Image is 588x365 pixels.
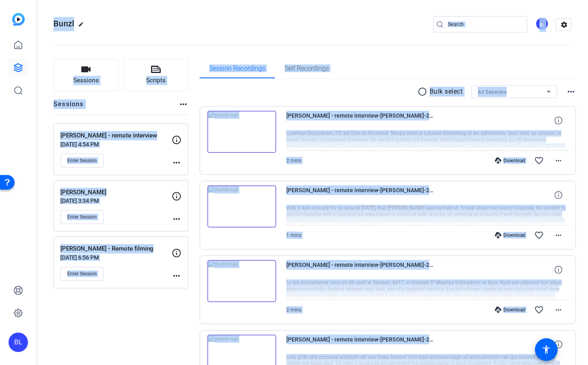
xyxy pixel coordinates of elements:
img: thumb-nail [207,111,276,153]
button: Enter Session [60,210,104,224]
span: [PERSON_NAME] - remote interview-[PERSON_NAME]-2025-09-25-10-37-25-419-0 [286,260,436,279]
mat-icon: accessibility [541,345,551,354]
mat-icon: favorite_border [534,230,544,240]
button: Enter Session [60,154,104,167]
mat-icon: more_horiz [554,156,563,165]
div: Download [491,232,529,238]
span: Sessions [73,76,99,85]
img: thumb-nail [207,185,276,228]
span: Enter Session [67,157,97,164]
span: Enter Session [67,214,97,220]
h2: Sessions [53,99,84,115]
mat-icon: more_horiz [566,87,576,97]
img: blue-gradient.svg [12,13,25,26]
span: Scripts [146,76,166,85]
input: Search [448,19,521,29]
button: Enter Session [60,267,104,281]
mat-icon: more_horiz [554,230,563,240]
span: Self Recordings [285,65,329,72]
span: 1 mins [286,232,301,238]
button: Sessions [53,59,119,91]
div: Download [491,157,529,164]
button: Scripts [124,59,189,91]
span: [PERSON_NAME] - remote interview-[PERSON_NAME]-2025-09-25-10-46-42-030-0 [286,111,436,130]
span: Enter Session [67,271,97,277]
p: [PERSON_NAME] [60,188,172,197]
mat-icon: more_horiz [172,271,181,281]
span: 2 mins [286,158,301,163]
span: [PERSON_NAME] - remote interview-[PERSON_NAME]-2025-09-25-10-34-12-433-0 [286,335,436,354]
span: 2 mins [286,307,301,313]
mat-icon: radio_button_unchecked [418,87,430,97]
mat-icon: more_horiz [172,158,181,167]
p: [DATE] 6:56 PM [60,254,172,261]
mat-icon: more_horiz [554,305,563,315]
p: [PERSON_NAME] - remote interview [60,131,172,140]
img: thumb-nail [207,260,276,302]
p: [PERSON_NAME] - Remote filming [60,244,172,253]
p: [DATE] 4:54 PM [60,141,172,148]
mat-icon: edit [78,21,88,31]
mat-icon: more_horiz [172,214,181,224]
ngx-avatar: Barnaby Logan [535,17,550,31]
p: [DATE] 3:34 PM [60,198,172,204]
div: BL [535,17,549,30]
p: Bulk select [430,87,463,97]
mat-icon: settings [556,19,572,31]
mat-icon: more_horiz [179,99,188,109]
span: [PERSON_NAME] - remote interview-[PERSON_NAME]-2025-09-25-10-43-49-661-0 [286,185,436,205]
span: Session Recordings [209,65,265,72]
span: Bunzl [53,19,74,28]
div: BL [9,333,28,352]
mat-icon: favorite_border [534,305,544,315]
mat-icon: favorite_border [534,156,544,165]
span: All Sessions [478,89,507,95]
div: Download [491,307,529,313]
